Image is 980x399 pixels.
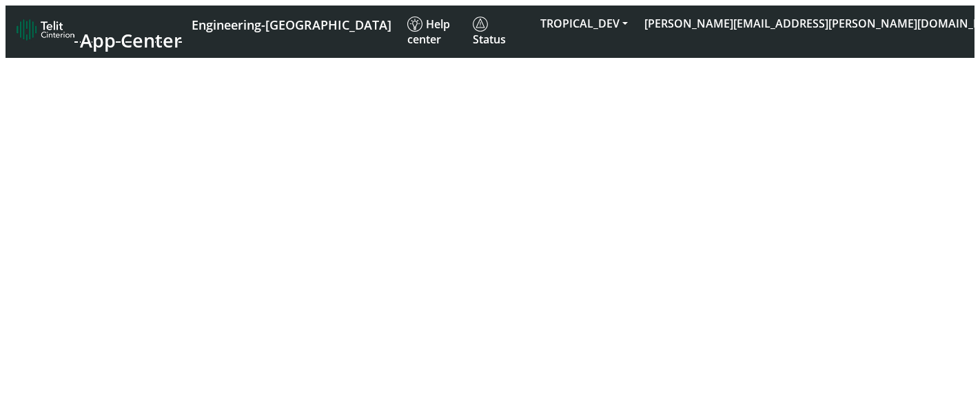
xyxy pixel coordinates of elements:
[473,17,488,32] img: status.svg
[467,11,532,52] a: Status
[402,11,467,52] a: Help center
[191,11,391,37] a: Your current platform instance
[17,19,74,41] img: logo-telit-cinterion-gw-new.png
[17,15,180,48] a: App Center
[407,17,450,47] span: Help center
[473,17,506,47] span: Status
[80,28,182,53] span: App Center
[532,11,636,36] button: TROPICAL_DEV
[407,17,422,32] img: knowledge.svg
[192,17,391,33] span: Engineering-[GEOGRAPHIC_DATA]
